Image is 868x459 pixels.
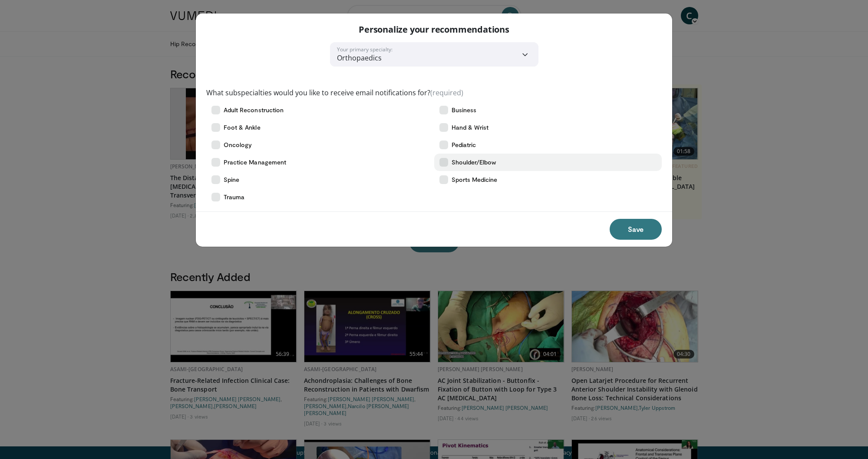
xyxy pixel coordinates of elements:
[224,175,239,184] span: Spine
[224,158,286,167] span: Practice Management
[224,141,252,149] span: Oncology
[359,24,509,35] p: Personalize your recommendations
[224,106,284,114] span: Adult Reconstruction
[224,193,244,201] span: Trauma
[452,175,498,184] span: Sports Medicine
[430,88,463,97] span: (required)
[224,123,261,132] span: Foot & Ankle
[452,106,477,114] span: Business
[452,123,489,132] span: Hand & Wrist
[452,158,496,167] span: Shoulder/Elbow
[206,87,463,98] label: What subspecialties would you like to receive email notifications for?
[610,219,662,240] button: Save
[452,141,476,149] span: Pediatric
